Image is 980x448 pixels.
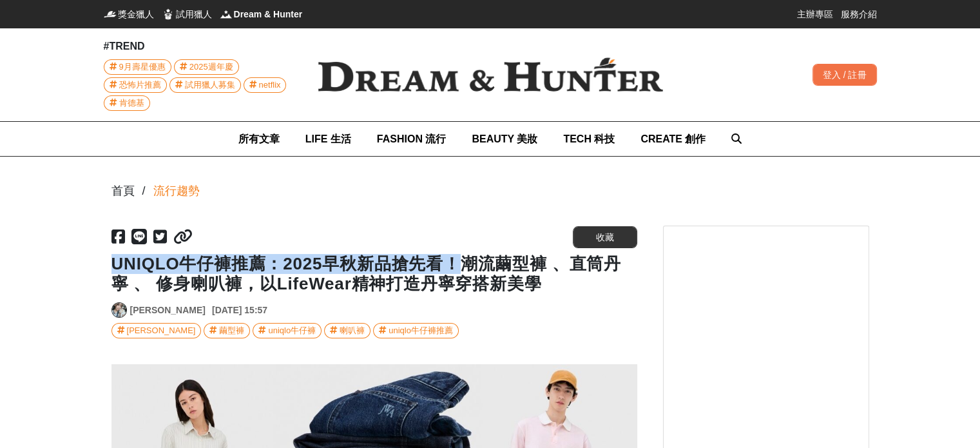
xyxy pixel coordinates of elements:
div: uniqlo牛仔褲 [268,324,316,338]
a: [PERSON_NAME] [130,304,206,317]
a: 服務介紹 [841,8,877,21]
a: 9月壽星優惠 [104,59,171,75]
img: Avatar [112,303,126,317]
a: 流行趨勢 [153,182,200,200]
h1: UNIQLO牛仔褲推薦：2025早秋新品搶先看！潮流繭型褲 、直筒丹寧 、 修身喇叭褲，以LifeWear精神打造丹寧穿搭新美學 [111,254,637,294]
a: BEAUTY 美妝 [472,122,537,156]
a: netflix [244,77,287,93]
a: uniqlo牛仔褲推薦 [373,323,459,338]
div: uniqlo牛仔褲推薦 [389,324,453,338]
a: Dream & HunterDream & Hunter [220,8,303,21]
a: LIFE 生活 [305,122,351,156]
span: TECH 科技 [563,133,615,144]
span: LIFE 生活 [305,133,351,144]
a: CREATE 創作 [640,122,706,156]
a: 試用獵人募集 [169,77,241,93]
a: 繭型褲 [204,323,250,338]
span: 恐怖片推薦 [119,78,161,92]
span: netflix [259,78,281,92]
a: 喇叭褲 [324,323,370,338]
a: TECH 科技 [563,122,615,156]
span: 9月壽星優惠 [119,60,166,74]
span: BEAUTY 美妝 [472,133,537,144]
div: #TREND [104,39,297,54]
div: 繭型褲 [219,324,244,338]
span: 試用獵人募集 [185,78,235,92]
span: FASHION 流行 [377,133,447,144]
a: 所有文章 [238,122,280,156]
a: uniqlo牛仔褲 [253,323,322,338]
span: 獎金獵人 [118,8,154,21]
img: 試用獵人 [162,8,175,21]
img: Dream & Hunter [220,8,233,21]
span: 2025週年慶 [189,60,233,74]
span: 試用獵人 [176,8,212,21]
div: 首頁 [111,182,135,200]
div: 喇叭褲 [340,324,365,338]
img: Dream & Hunter [297,37,684,113]
a: 獎金獵人獎金獵人 [104,8,154,21]
button: 收藏 [573,226,637,248]
span: 所有文章 [238,133,280,144]
a: 試用獵人試用獵人 [162,8,212,21]
a: Avatar [111,302,127,318]
span: Dream & Hunter [234,8,303,21]
span: 肯德基 [119,96,144,110]
span: CREATE 創作 [640,133,706,144]
a: [PERSON_NAME] [111,323,202,338]
div: [DATE] 15:57 [212,304,267,317]
img: 獎金獵人 [104,8,117,21]
a: 恐怖片推薦 [104,77,167,93]
div: 登入 / 註冊 [812,64,877,86]
a: FASHION 流行 [377,122,447,156]
a: 2025週年慶 [174,59,239,75]
div: / [142,182,146,200]
div: [PERSON_NAME] [127,324,196,338]
a: 主辦專區 [797,8,833,21]
a: 肯德基 [104,95,150,111]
